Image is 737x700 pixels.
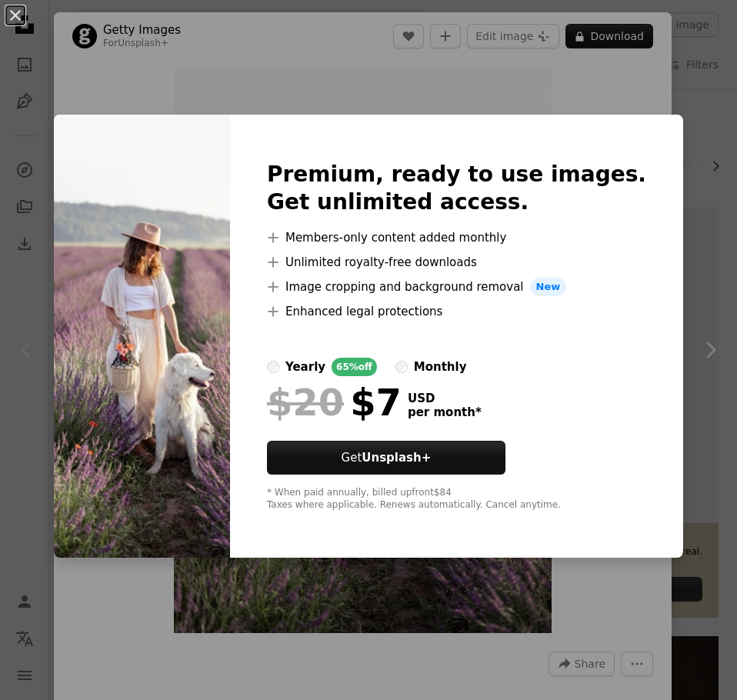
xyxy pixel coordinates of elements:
[267,161,646,216] h2: Premium, ready to use images. Get unlimited access.
[408,392,482,405] span: USD
[267,278,646,296] li: Image cropping and background removal
[267,361,279,373] input: yearly65%off
[267,487,646,512] div: * When paid annually, billed upfront $84 Taxes where applicable. Renews automatically. Cancel any...
[54,115,230,558] img: premium_photo-1664301262081-2b36705b641d
[408,405,482,419] span: per month *
[267,302,646,321] li: Enhanced legal protections
[414,358,467,376] div: monthly
[395,361,408,373] input: monthly
[267,382,344,422] span: $20
[267,441,505,475] button: GetUnsplash+
[530,278,567,296] span: New
[332,358,377,376] div: 65% off
[267,382,402,422] div: $7
[285,358,325,376] div: yearly
[267,228,646,247] li: Members-only content added monthly
[362,451,431,465] strong: Unsplash+
[267,253,646,272] li: Unlimited royalty-free downloads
